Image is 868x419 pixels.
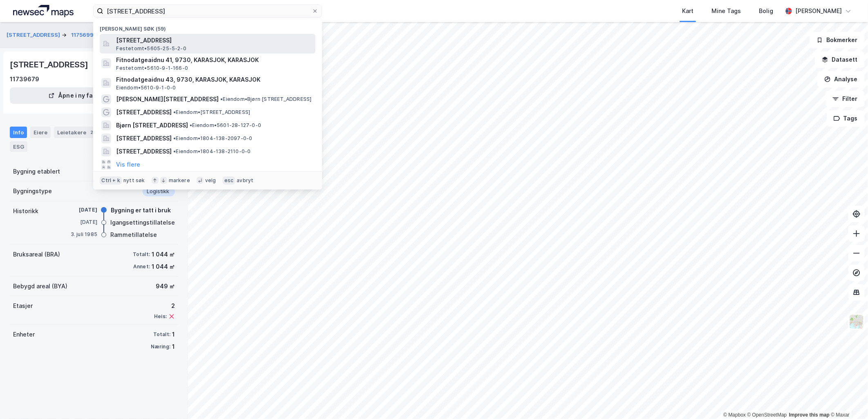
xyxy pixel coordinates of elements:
[827,110,865,127] button: Tags
[172,342,175,352] div: 1
[173,148,251,155] span: Eiendom • 1804-138-2110-0-0
[152,250,175,259] div: 1 044 ㎡
[13,301,33,311] div: Etasjer
[10,87,139,104] button: Åpne i ny fane
[133,251,150,258] div: Totalt:
[110,230,157,240] div: Rammetillatelse
[13,167,60,176] div: Bygning etablert
[116,134,172,143] span: [STREET_ADDRESS]
[116,36,312,45] span: [STREET_ADDRESS]
[173,135,176,141] span: •
[116,55,312,65] span: Fitnodatgeaidnu 41, 9730, KARASJOK, KARASJOK
[103,5,312,17] input: Søk på adresse, matrikkel, gårdeiere, leietakere eller personer
[795,6,842,16] div: [PERSON_NAME]
[65,231,97,238] div: 3. juli 1985
[173,109,176,115] span: •
[10,74,39,84] div: 11739679
[205,177,216,184] div: velg
[10,127,27,138] div: Info
[827,380,868,419] div: Kontrollprogram for chat
[827,380,868,419] iframe: Chat Widget
[13,206,38,216] div: Historikk
[682,6,694,16] div: Kart
[223,176,235,185] div: esc
[220,96,223,102] span: •
[723,412,746,418] a: Mapbox
[111,205,171,215] div: Bygning er tatt i bruk
[133,263,150,270] div: Annet:
[116,45,186,52] span: Festetomt • 5605-25-5-2-0
[116,107,172,117] span: [STREET_ADDRESS]
[810,32,865,48] button: Bokmerker
[152,262,175,272] div: 1 044 ㎡
[711,6,741,16] div: Mine Tags
[173,135,252,142] span: Eiendom • 1804-138-2097-0-0
[220,96,311,103] span: Eiendom • Bjørn [STREET_ADDRESS]
[154,313,167,320] div: Heis:
[10,141,27,152] div: ESG
[65,206,97,214] div: [DATE]
[13,281,67,291] div: Bebygd areal (BYA)
[817,71,865,87] button: Analyse
[123,177,145,184] div: nytt søk
[65,218,97,226] div: [DATE]
[151,343,170,350] div: Næring:
[54,127,99,138] div: Leietakere
[747,412,787,418] a: OpenStreetMap
[93,19,322,34] div: [PERSON_NAME] søk (59)
[116,75,312,85] span: Fitnodatgeaidnu 43, 9730, KARASJOK, KARASJOK
[815,51,865,68] button: Datasett
[237,177,253,184] div: avbryt
[116,160,140,169] button: Vis flere
[116,147,172,156] span: [STREET_ADDRESS]
[100,176,122,185] div: Ctrl + k
[190,122,261,129] span: Eiendom • 5601-28-127-0-0
[789,412,830,418] a: Improve this map
[116,120,188,130] span: Bjørn [STREET_ADDRESS]
[116,65,188,71] span: Festetomt • 5610-9-1-166-0
[7,31,62,39] button: [STREET_ADDRESS]
[71,31,99,39] button: 11756999
[30,127,51,138] div: Eiere
[13,330,35,339] div: Enheter
[759,6,773,16] div: Bolig
[825,91,865,107] button: Filter
[190,122,192,128] span: •
[154,301,175,311] div: 2
[172,330,175,339] div: 1
[10,58,90,71] div: [STREET_ADDRESS]
[13,250,60,259] div: Bruksareal (BRA)
[13,5,74,17] img: logo.a4113a55bc3d86da70a041830d287a7e.svg
[88,128,96,136] div: 2
[13,186,52,196] div: Bygningstype
[110,218,175,227] div: Igangsettingstillatelse
[116,94,219,104] span: [PERSON_NAME][STREET_ADDRESS]
[173,109,250,116] span: Eiendom • [STREET_ADDRESS]
[116,85,176,91] span: Eiendom • 5610-9-1-0-0
[173,148,176,154] span: •
[169,177,190,184] div: markere
[153,331,170,338] div: Totalt:
[849,314,864,330] img: Z
[156,281,175,291] div: 949 ㎡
